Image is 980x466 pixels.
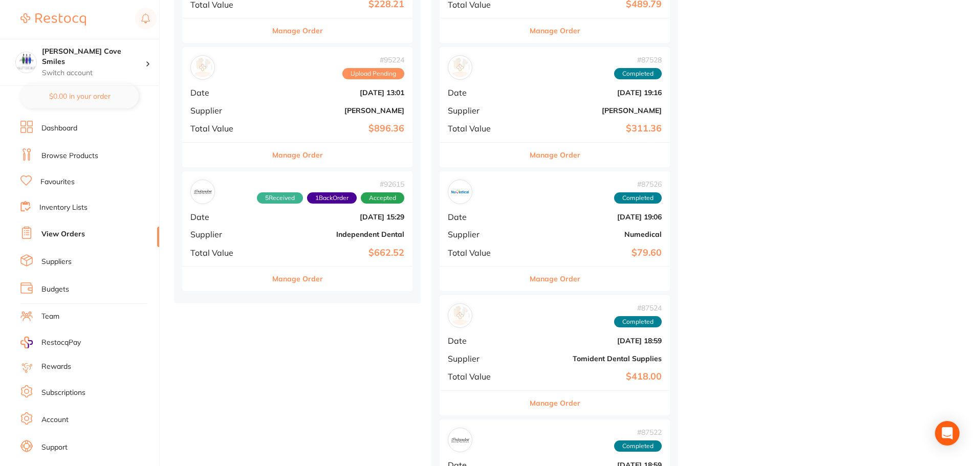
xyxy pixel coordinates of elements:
[267,123,404,134] b: $896.36
[448,354,516,363] span: Supplier
[307,192,357,204] span: Back orders
[525,371,662,382] b: $418.00
[361,192,404,204] span: Accepted
[42,68,145,78] p: Switch account
[525,106,662,115] b: [PERSON_NAME]
[935,421,960,446] div: Open Intercom Messenger
[20,337,33,348] img: RestocqPay
[272,143,323,167] button: Manage Order
[614,56,662,64] span: # 87528
[41,312,59,322] a: Team
[272,18,323,43] button: Manage Order
[525,213,662,221] b: [DATE] 19:06
[42,47,145,66] h4: Hallett Cove Smiles
[448,88,516,97] span: Date
[342,68,404,79] span: Upload Pending
[450,182,470,202] img: Numedical
[41,151,98,161] a: Browse Products
[41,338,81,348] span: RestocqPay
[182,47,412,167] div: Henry Schein Halas#95224Upload PendingDate[DATE] 13:01Supplier[PERSON_NAME]Total Value$896.36Mana...
[342,56,404,64] span: # 95224
[530,18,580,43] button: Manage Order
[41,442,68,453] a: Support
[190,106,259,115] span: Supplier
[525,230,662,238] b: Numedical
[614,192,662,204] span: Completed
[450,58,470,77] img: Adam Dental
[39,203,88,213] a: Inventory Lists
[41,123,77,134] a: Dashboard
[193,182,212,202] img: Independent Dental
[257,192,303,204] span: Received
[448,106,516,115] span: Supplier
[20,13,86,26] img: Restocq Logo
[525,123,662,134] b: $311.36
[614,180,662,188] span: # 87526
[41,362,71,372] a: Rewards
[40,177,75,187] a: Favourites
[448,124,516,133] span: Total Value
[614,428,662,436] span: # 87522
[614,440,662,452] span: Completed
[190,212,259,221] span: Date
[182,171,412,292] div: Independent Dental#926155Received1BackOrderAcceptedDate[DATE] 15:29SupplierIndependent DentalTota...
[267,213,404,221] b: [DATE] 15:29
[272,267,323,291] button: Manage Order
[193,58,212,77] img: Henry Schein Halas
[267,230,404,238] b: Independent Dental
[41,229,85,239] a: View Orders
[267,248,404,258] b: $662.52
[41,257,72,267] a: Suppliers
[525,88,662,97] b: [DATE] 19:16
[257,180,404,188] span: # 92615
[190,248,259,257] span: Total Value
[20,84,139,108] button: $0.00 in your order
[267,106,404,115] b: [PERSON_NAME]
[190,124,259,133] span: Total Value
[530,391,580,415] button: Manage Order
[450,430,470,450] img: Independent Dental
[41,388,85,398] a: Subscriptions
[41,284,69,295] a: Budgets
[41,415,69,425] a: Account
[448,212,516,221] span: Date
[530,143,580,167] button: Manage Order
[525,337,662,345] b: [DATE] 18:59
[190,230,259,239] span: Supplier
[614,304,662,312] span: # 87524
[190,88,259,97] span: Date
[614,68,662,79] span: Completed
[20,337,81,348] a: RestocqPay
[525,248,662,258] b: $79.60
[267,88,404,97] b: [DATE] 13:01
[448,372,516,381] span: Total Value
[525,354,662,363] b: Tomident Dental Supplies
[530,267,580,291] button: Manage Order
[20,8,86,31] a: Restocq Logo
[614,316,662,327] span: Completed
[448,336,516,345] span: Date
[16,52,36,73] img: Hallett Cove Smiles
[450,306,470,325] img: Tomident Dental Supplies
[448,230,516,239] span: Supplier
[448,248,516,257] span: Total Value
